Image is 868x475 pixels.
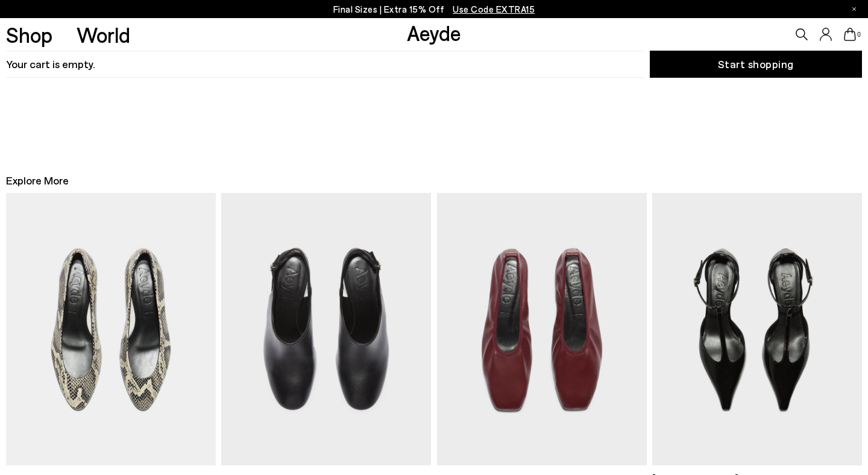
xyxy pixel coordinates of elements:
a: Aeyde [407,20,461,45]
a: Start shopping [650,51,863,78]
h3: Your cart is empty. [6,51,644,78]
a: 0 [844,28,856,41]
img: Descriptive text [437,193,647,465]
a: Shop [6,24,52,45]
p: Final Sizes | Extra 15% Off [333,2,535,17]
span: 0 [856,31,862,38]
img: Descriptive text [652,193,862,465]
img: Descriptive text [6,193,216,465]
img: Descriptive text [221,193,431,465]
a: World [77,24,130,45]
span: Navigate to /collections/ss25-final-sizes [453,4,535,14]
